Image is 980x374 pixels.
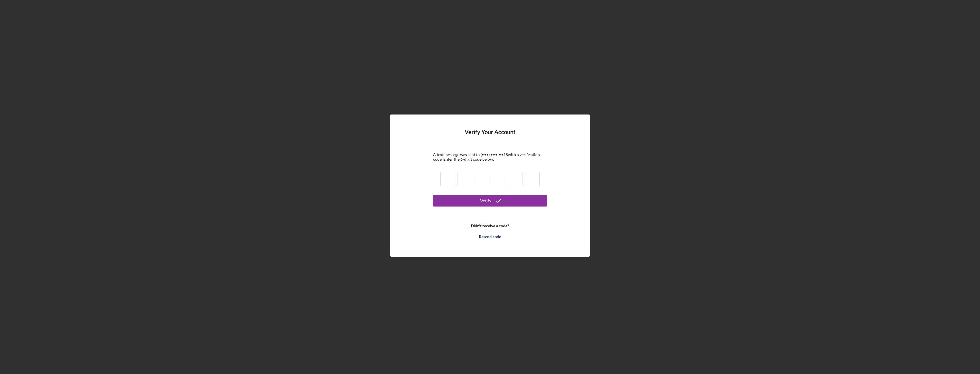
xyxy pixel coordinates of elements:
[433,231,547,242] button: Resend code
[480,195,491,207] div: Verify
[471,224,509,228] b: Didn't receive a code?
[479,231,501,242] div: Resend code
[465,129,516,144] h4: Verify Your Account
[433,152,547,162] div: A text message was sent to (•••) •••-•• 18 with a verification code. Enter the 6-digit code below.
[433,195,547,207] button: Verify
